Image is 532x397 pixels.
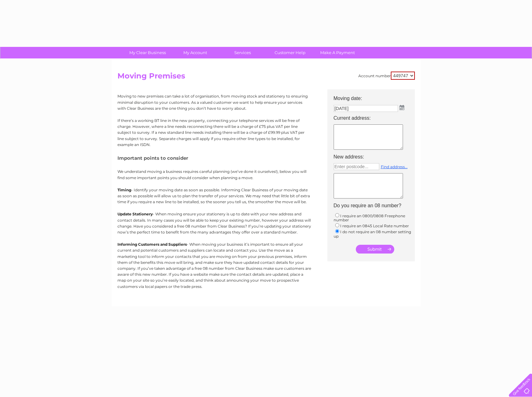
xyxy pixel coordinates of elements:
p: Moving to new premises can take a lot of organisation, from moving stock and stationery to ensuri... [117,93,311,111]
a: My Account [169,47,221,58]
input: Submit [356,245,394,254]
b: Informing Customers and Suppliers [117,242,187,247]
img: ... [400,105,404,110]
a: Customer Help [264,47,316,58]
a: Find address... [381,164,408,169]
th: Moving date: [331,89,418,103]
td: I require an 0800/0808 Freephone number I require an 0845 Local Rate number I do not require an 0... [331,211,418,240]
a: Make A Payment [312,47,363,58]
p: We understand moving a business requires careful planning (we’ve done it ourselves!), below you w... [117,168,311,180]
p: - When moving ensure your stationery is up to date with your new address and contact details. In ... [117,211,311,235]
h2: Moving Premises [117,72,415,83]
a: My Clear Business [122,47,173,58]
p: - When moving your business it’s important to ensure all your current and potential customers and... [117,241,311,289]
h5: Important points to consider [117,155,311,161]
b: Timing [117,188,131,192]
a: Services [217,47,268,58]
th: Do you require an 08 number? [331,201,418,210]
div: Account number [358,72,415,80]
th: New address: [331,152,418,162]
th: Current address: [331,113,418,123]
p: If there’s a working BT line in the new property, connecting your telephone services will be free... [117,118,311,148]
p: - Identify your moving date as soon as possible. Informing Clear Business of your moving date as ... [117,187,311,205]
b: Update Stationery [117,212,153,216]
